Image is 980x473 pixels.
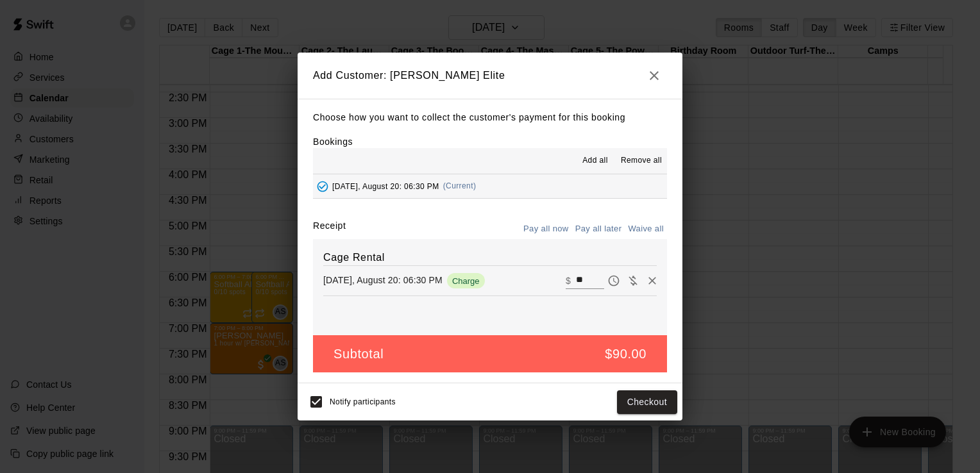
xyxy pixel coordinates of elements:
[447,276,485,286] span: Charge
[643,271,662,290] button: Remove
[582,154,608,167] span: Add all
[332,181,439,190] span: [DATE], August 20: 06:30 PM
[313,219,346,239] label: Receipt
[621,154,662,167] span: Remove all
[334,345,384,363] h5: Subtotal
[625,219,667,239] button: Waive all
[575,151,616,171] button: Add all
[330,398,396,407] span: Notify participants
[604,274,623,285] span: Pay later
[298,53,682,99] h2: Add Customer: [PERSON_NAME] Elite
[443,181,477,190] span: (Current)
[605,345,646,363] h5: $90.00
[616,151,667,171] button: Remove all
[617,390,677,414] button: Checkout
[313,177,332,196] button: Added - Collect Payment
[313,174,667,198] button: Added - Collect Payment[DATE], August 20: 06:30 PM(Current)
[323,274,443,286] p: [DATE], August 20: 06:30 PM
[323,249,657,266] h6: Cage Rental
[572,219,625,239] button: Pay all later
[520,219,572,239] button: Pay all now
[313,110,667,126] p: Choose how you want to collect the customer's payment for this booking
[623,274,643,285] span: Waive payment
[566,274,571,287] p: $
[313,137,353,147] label: Bookings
